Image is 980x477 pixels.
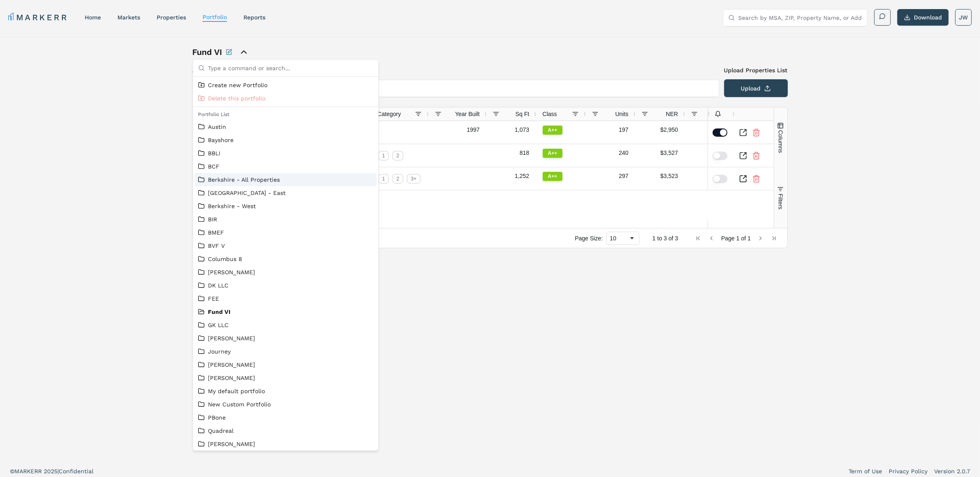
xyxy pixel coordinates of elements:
[543,172,563,181] div: A++
[85,14,101,21] a: home
[897,9,949,26] button: Download
[226,46,232,58] button: Rename this portfolio
[615,111,629,117] span: Units
[198,413,373,422] a: PBone
[198,149,373,157] a: BBLI
[198,176,373,184] a: Berkshire - All Properties
[724,66,788,74] label: Upload Properties List
[198,400,373,408] a: New Custom Portfolio
[198,202,373,210] a: Berkshire - West
[198,268,373,276] a: [PERSON_NAME]
[849,467,882,475] a: Term of Use
[610,235,629,242] div: 10
[157,14,186,21] a: properties
[195,109,377,120] div: Portfolio List
[198,215,373,223] a: BIR
[889,467,928,475] a: Privacy Policy
[198,228,373,237] a: BMEF
[739,175,747,183] a: Inspect Comparable
[685,121,743,144] div: $2.75
[429,121,486,144] div: 1997
[198,242,373,250] a: BVF V
[685,144,743,167] div: $4.31
[198,123,373,131] a: Austin
[738,9,862,26] input: Search by MSA, ZIP, Property Name, or Address
[739,152,747,160] a: Inspect Comparable
[378,151,389,161] div: 1
[208,80,714,97] input: Type the property name or address
[486,144,536,167] div: 818
[666,111,678,117] span: NER
[198,294,373,303] a: FEE
[934,467,970,475] a: Version 2.0.7
[203,14,227,20] a: Portfolio
[8,12,68,23] a: MARKERR
[955,9,972,26] button: JW
[208,81,267,89] span: Create new Portfolio
[243,14,265,21] a: reports
[486,121,536,144] div: 1,073
[752,152,761,160] button: Remove Property From Portfolio
[543,149,563,158] div: A++
[198,136,373,144] a: Bayshore
[195,92,377,105] button: Delete this portfolio
[653,235,656,242] span: 1
[10,468,14,475] span: ©
[741,235,746,242] span: of
[198,162,373,171] a: BCF
[407,174,421,184] div: 3+
[575,235,603,242] div: Page Size:
[193,66,719,74] h3: Add New Property
[198,347,373,356] a: Journey
[748,235,751,242] span: 1
[198,255,373,263] a: Columbus 8
[378,174,389,184] div: 1
[586,121,635,144] div: 197
[635,167,685,190] div: $3,523
[724,79,788,97] button: Upload
[198,189,373,197] a: [GEOGRAPHIC_DATA] - East
[635,121,685,144] div: $2,950
[208,60,373,76] input: Type a command or search...
[198,361,373,369] a: [PERSON_NAME]
[777,130,784,153] span: Columns
[695,235,701,242] div: First Page
[664,235,667,242] span: 3
[752,128,761,137] button: Remove Property From Portfolio
[668,235,673,242] span: of
[44,468,59,475] span: 2025 |
[198,427,373,435] a: Quadreal
[455,111,479,117] span: Year Built
[586,167,635,190] div: 297
[193,46,222,58] h1: Fund VI
[198,334,373,342] a: [PERSON_NAME]
[14,468,44,475] span: MARKERR
[193,77,378,451] div: Suggestions
[606,232,639,245] div: Page Size
[736,235,739,242] span: 1
[198,440,373,448] a: [PERSON_NAME]
[675,235,678,242] span: 3
[543,126,563,135] div: A++
[392,174,403,184] div: 2
[752,175,761,183] button: Remove Property From Portfolio
[586,144,635,167] div: 240
[543,111,557,117] span: Class
[198,374,373,382] a: [PERSON_NAME]
[758,235,764,242] div: Next Page
[657,235,662,242] span: to
[685,167,743,190] div: $2.81
[771,235,777,242] div: Last Page
[708,235,715,242] div: Previous Page
[59,468,93,475] span: Confidential
[777,194,784,209] span: Filters
[117,14,140,21] a: markets
[195,305,377,318] div: Fund VI
[198,321,373,329] a: GK LLC
[635,144,685,167] div: $3,527
[486,167,536,190] div: 1,252
[198,281,373,290] a: DK LLC
[239,47,249,57] button: close portfolio options
[515,111,529,117] span: Sq Ft
[721,235,735,242] span: Page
